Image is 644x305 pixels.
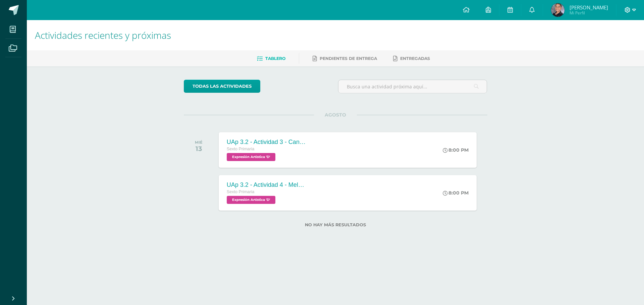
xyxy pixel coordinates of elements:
[184,222,487,227] label: No hay más resultados
[338,80,487,93] input: Busca una actividad próxima aquí...
[195,145,203,153] div: 13
[227,181,307,188] div: UAp 3.2 - Actividad 4 - Melodía instrumental "Adeste fideles"/Perspectiva
[184,80,260,93] a: todas las Actividades
[313,53,377,64] a: Pendientes de entrega
[393,53,430,64] a: Entregadas
[443,147,469,153] div: 8:00 PM
[314,112,357,118] span: AGOSTO
[227,196,275,204] span: Expresión Artística 'D'
[227,147,255,151] span: Sexto Primaria
[195,140,203,145] div: MIÉ
[227,139,307,146] div: UAp 3.2 - Actividad 3 - Canción "Luna de Xelajú" completa/Afiche con témpera
[35,29,171,42] span: Actividades recientes y próximas
[400,56,430,61] span: Entregadas
[227,153,275,161] span: Expresión Artística 'D'
[551,3,565,17] img: e58487b6d83c26c95fa70133dd27cb19.png
[570,4,608,11] span: [PERSON_NAME]
[320,56,377,61] span: Pendientes de entrega
[443,190,469,196] div: 8:00 PM
[265,56,285,61] span: Tablero
[570,10,608,16] span: Mi Perfil
[227,189,255,194] span: Sexto Primaria
[257,53,285,64] a: Tablero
